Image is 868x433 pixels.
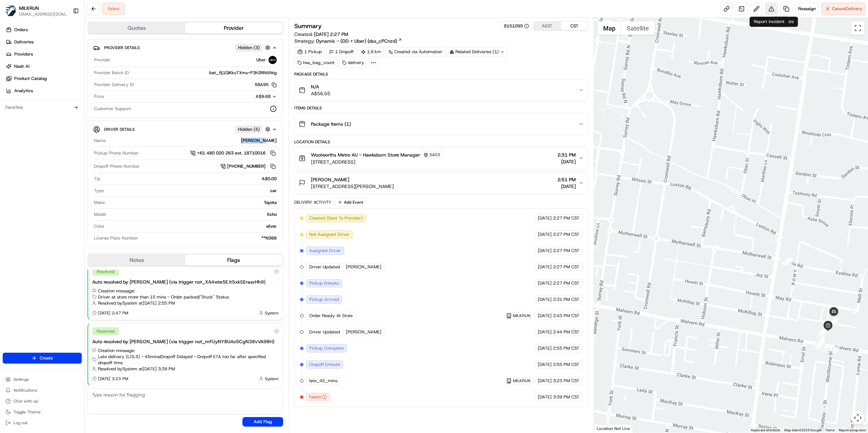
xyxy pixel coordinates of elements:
[40,355,53,361] span: Create
[3,396,82,406] button: Chat with us!
[538,280,552,286] span: [DATE]
[14,88,33,94] span: Analytics
[94,176,100,182] span: Tip
[504,23,529,29] div: 8151095
[311,83,330,90] span: N/A
[238,45,260,51] span: Hidden ( 3 )
[447,47,508,57] div: Related Deliveries (1)
[104,45,140,50] span: Provider Details
[851,411,865,425] button: Map camera controls
[822,344,829,351] div: 12
[19,5,39,12] button: MILKRUN
[94,94,104,100] span: Price
[139,300,175,306] span: at [DATE] 2:55 PM
[98,376,128,382] span: [DATE] 3:23 PM
[94,235,138,241] span: License Plate Number
[316,38,397,44] span: Dynamic - (DD + Uber) (dss_cPCnzd)
[94,163,140,169] span: Dropoff Phone Number
[852,306,860,314] div: 23
[557,158,576,165] span: [DATE]
[103,176,277,182] div: A$0.00
[785,257,792,265] div: 19
[781,257,789,264] div: 21
[294,200,331,205] div: Delivery Activity
[255,82,277,88] button: 58A95
[429,152,440,158] span: 3403
[94,138,106,144] span: Name
[104,127,135,132] span: Driver Details
[108,138,277,144] div: [PERSON_NAME]
[538,248,552,254] span: [DATE]
[269,56,277,64] img: uber-new-logo.jpeg
[14,27,28,33] span: Orders
[553,362,579,368] span: 2:55 PM CST
[295,147,588,169] button: Woolworths Metro AU - Hawksburn Store Manager3403[STREET_ADDRESS]2:31 PM[DATE]
[830,318,837,326] div: 28
[553,264,579,270] span: 2:27 PM CST
[14,409,41,415] span: Toggle Theme
[750,17,789,27] div: Report Incident
[822,3,865,15] button: CancelDelivery
[107,200,277,206] div: Toyota
[597,21,621,35] button: Show street map
[235,43,272,52] button: Hidden (3)
[94,223,104,229] span: Color
[94,200,105,206] span: Make
[185,23,282,34] button: Provider
[3,37,84,47] a: Deliveries
[294,105,588,111] div: Items Details
[538,345,552,351] span: [DATE]
[820,405,828,413] div: 9
[553,345,579,351] span: 2:55 PM CST
[309,248,341,254] span: Assigned Driver
[594,424,633,433] div: Location Not Live
[309,362,340,368] span: Dropoff Enroute
[92,268,119,276] div: Resolved
[14,39,34,45] span: Deliveries
[265,310,279,316] span: System
[538,329,552,335] span: [DATE]
[109,211,277,218] div: Echo
[294,71,588,77] div: Package Details
[139,366,175,372] span: at [DATE] 3:39 PM
[553,215,579,221] span: 2:27 PM CST
[309,215,363,221] span: Created (Sent To Provider)
[621,21,655,35] button: Show satellite imagery
[235,125,272,133] button: Hidden (5)
[782,257,789,264] div: 16
[294,31,348,38] span: Created:
[92,338,279,345] div: Auto resolved by [PERSON_NAME] (via trigger not_mFUyNY8U4o5CgN38vVA98H)
[553,394,579,400] span: 3:39 PM CST
[98,288,135,294] span: Creation message:
[311,121,351,127] span: Package Items ( 1 )
[561,22,588,30] button: CST
[819,328,826,335] div: 7
[596,424,618,433] a: Open this area in Google Maps (opens a new window)
[98,354,279,366] span: Late delivery (LOLS) - 45mins | Dropoff Delayed - Dropoff ETA too far after specified dropoff time
[825,428,835,432] a: Terms
[92,279,279,285] div: Auto resolved by [PERSON_NAME] (via trigger not_XA4wte5EJt5xkSErasvHh9)
[795,3,819,15] button: Reassign
[94,82,134,88] span: Provider Delivery ID
[784,428,821,432] span: Map data ©2025 Google
[311,176,349,183] span: [PERSON_NAME]
[256,57,266,63] span: Uber
[14,388,37,393] span: Notifications
[814,343,822,350] div: 10
[538,378,552,384] span: [DATE]
[3,386,82,395] button: Notifications
[3,102,82,113] div: Favorites
[94,57,111,63] span: Provider
[817,337,824,345] div: 11
[513,313,530,318] span: MILKRUN
[93,124,277,135] button: Driver DetailsHidden (5)
[3,73,84,84] a: Product Catalog
[3,375,82,384] button: Settings
[294,38,402,44] div: Strategy:
[256,94,271,99] span: A$9.68
[553,280,579,286] span: 2:27 PM CST
[828,319,836,327] div: 26
[107,223,277,229] div: silver
[553,231,579,238] span: 2:27 PM CST
[316,38,402,44] a: Dynamic - (DD + Uber) (dss_cPCnzd)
